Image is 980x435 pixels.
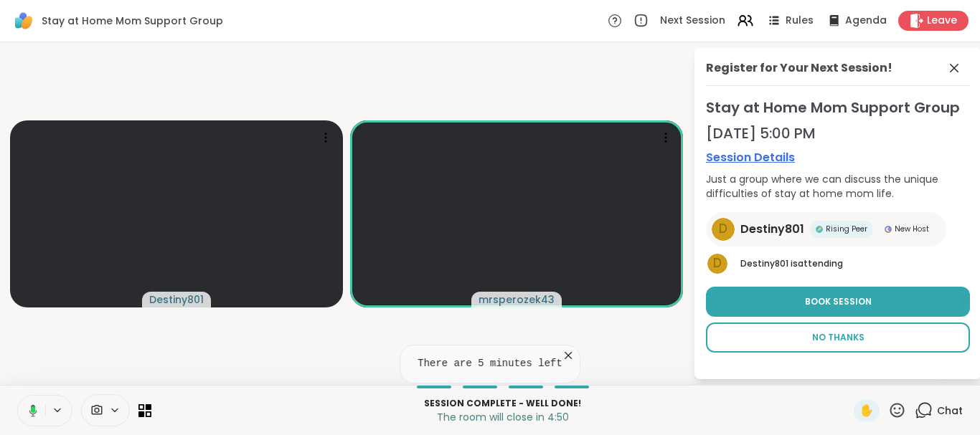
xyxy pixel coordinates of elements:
span: Destiny801 [149,292,204,307]
pre: There are 5 minutes left [418,357,562,371]
span: Rules [786,14,814,28]
span: D [713,254,722,273]
span: Stay at Home Mom Support Group [706,97,970,118]
p: Session Complete - well done! [160,397,845,410]
div: Just a group where we can discuss the unique difficulties of stay at home mom life. [706,172,970,201]
span: Chat [937,403,963,418]
a: Session Details [706,149,970,166]
button: No Thanks [706,322,970,353]
p: The room will close in 4:50 [160,410,845,424]
img: New Host [885,226,892,233]
span: Leave [927,14,957,28]
img: Rising Peer [816,226,823,233]
div: [DATE] 5:00 PM [706,123,970,143]
p: is attending [740,257,970,270]
div: Register for Your Next Session! [706,59,892,77]
span: mrsperozek43 [479,292,555,307]
span: ✋ [859,402,874,419]
span: Stay at Home Mom Support Group [42,14,223,28]
span: D [719,220,727,239]
span: Destiny801 [740,257,788,269]
button: Book Session [706,287,970,317]
span: Book Session [805,295,872,308]
span: Destiny801 [740,221,804,238]
span: Agenda [845,14,887,28]
span: Next Session [660,14,725,28]
a: DDestiny801Rising PeerRising PeerNew HostNew Host [706,212,946,247]
span: New Host [895,224,929,234]
span: No Thanks [812,331,864,344]
span: Rising Peer [826,224,867,234]
img: ShareWell Logomark [11,9,36,33]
